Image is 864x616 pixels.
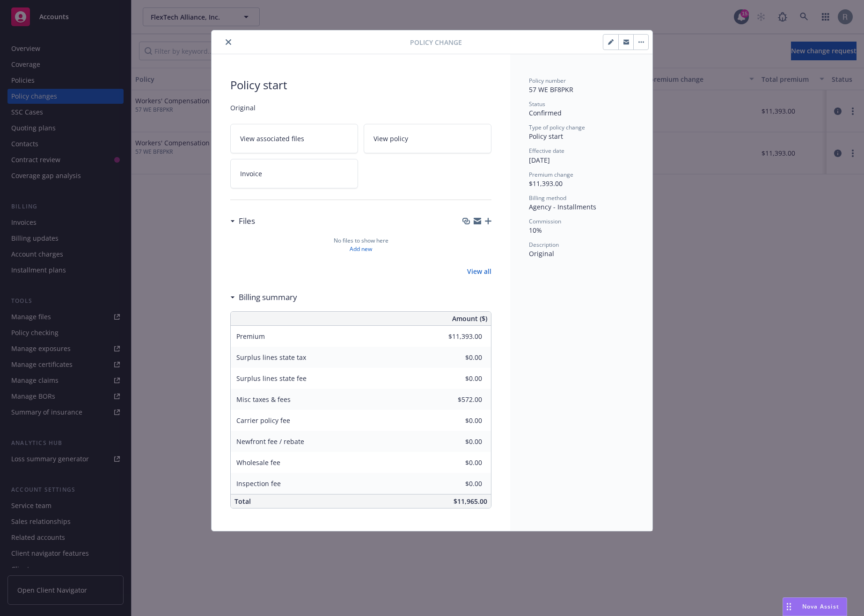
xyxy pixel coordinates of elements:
a: View all [467,266,491,276]
span: Billing method [529,194,566,202]
span: [DATE] [529,156,550,165]
span: 57 WE BF8PKR [529,85,573,94]
span: Policy start [529,132,563,141]
input: 0.00 [427,329,488,343]
input: 0.00 [427,371,488,385]
span: Total [234,497,251,506]
span: No files to show here [334,236,388,245]
input: 0.00 [427,455,488,469]
button: Nova Assist [783,597,847,616]
span: $11,965.00 [454,497,487,506]
span: Carrier policy fee [236,416,290,425]
span: Invoice [240,169,262,179]
span: Agency - Installments [529,202,596,211]
h3: Billing summary [239,291,297,303]
a: View associated files [230,124,358,153]
span: Wholesale fee [236,458,280,467]
div: Files [230,215,255,227]
span: Commission [529,217,561,225]
span: Newfront fee / rebate [236,437,304,446]
span: Inspection fee [236,479,281,488]
span: Surplus lines state fee [236,374,307,383]
input: 0.00 [427,392,488,406]
input: 0.00 [427,413,488,427]
div: Drag to move [783,598,795,616]
span: Nova Assist [802,602,839,610]
input: 0.00 [427,476,488,490]
span: Original [230,103,491,113]
a: View policy [364,124,491,153]
span: $11,393.00 [529,179,563,188]
span: Effective date [529,147,564,155]
a: Add new [350,245,372,253]
span: Confirmed [529,108,562,117]
span: Type of policy change [529,123,585,131]
button: close [223,36,234,48]
input: 0.00 [427,434,488,448]
h3: Files [239,215,255,227]
span: Policy start [230,77,491,93]
span: Status [529,100,545,108]
span: Description [529,241,559,249]
span: Premium [236,332,265,341]
a: Invoice [230,159,358,188]
span: Misc taxes & fees [236,395,291,404]
span: Surplus lines state tax [236,353,306,362]
span: Original [529,249,554,258]
input: 0.00 [427,350,488,364]
span: Policy number [529,77,566,85]
span: View policy [373,134,408,143]
span: View associated files [240,134,304,143]
span: 10% [529,226,542,235]
span: Amount ($) [452,314,487,323]
span: Premium change [529,171,573,179]
div: Billing summary [230,291,297,303]
span: Policy Change [410,37,462,47]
